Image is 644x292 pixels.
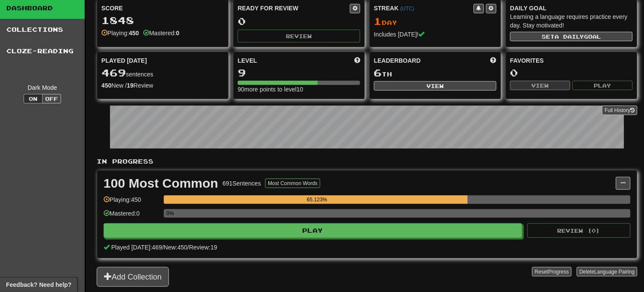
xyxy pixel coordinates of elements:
span: 6 [374,67,382,79]
span: Played [DATE] [101,56,147,65]
button: ResetProgress [532,267,571,277]
div: 90 more points to level 10 [238,85,360,94]
span: / [162,244,164,251]
span: Open feedback widget [6,280,71,289]
a: Full History [602,106,638,115]
strong: 450 [101,82,111,89]
div: 0 [238,16,360,27]
button: View [510,81,570,90]
strong: 0 [176,30,179,36]
div: sentences [101,67,224,79]
span: Score more points to level up [354,56,360,65]
div: 65.123% [166,195,468,204]
span: / [187,244,189,251]
span: Progress [549,269,569,275]
strong: 450 [129,30,139,36]
div: Learning a language requires practice every day. Stay motivated! [510,12,633,30]
span: Leaderboard [374,56,421,65]
div: Playing: 450 [104,195,159,210]
p: In Progress [97,157,638,166]
button: DeleteLanguage Pairing [577,267,638,277]
div: 1848 [101,15,224,26]
div: Favorites [510,56,633,65]
div: 0 [510,67,633,78]
button: Review [238,30,360,43]
span: Level [238,56,257,65]
div: Day [374,16,497,27]
div: Includes [DATE]! [374,30,497,39]
div: New / Review [101,81,224,90]
button: Seta dailygoal [510,32,633,41]
div: Mastered: 0 [104,209,159,223]
div: 691 Sentences [223,179,261,188]
span: Played [DATE]: 469 [111,244,162,251]
span: a daily [555,33,584,40]
button: Review (0) [527,223,631,238]
button: Most Common Words [265,179,320,188]
a: (UTC) [400,6,414,12]
strong: 19 [127,82,134,89]
button: View [374,81,497,91]
span: Language Pairing [595,269,635,275]
button: On [24,94,43,103]
div: Dark Mode [6,83,78,92]
span: Review: 19 [189,244,217,251]
button: Add Collection [97,267,169,287]
div: Daily Goal [510,4,633,12]
div: Playing: [101,29,139,37]
button: Off [42,94,61,103]
span: New: 450 [164,244,187,251]
span: 469 [101,67,126,79]
div: Streak [374,4,474,12]
div: Mastered: [143,29,179,37]
span: This week in points, UTC [491,56,497,65]
div: Ready for Review [238,4,350,12]
div: Score [101,4,224,12]
div: 100 Most Common [104,177,218,190]
button: Play [104,223,522,238]
div: th [374,67,497,79]
span: 1 [374,15,382,27]
div: 9 [238,67,360,78]
button: Play [573,81,633,90]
